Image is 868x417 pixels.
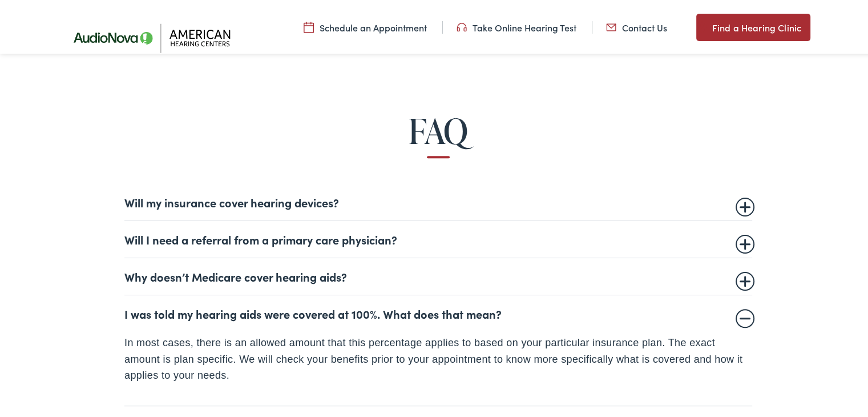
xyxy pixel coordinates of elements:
a: Schedule an Appointment [304,19,427,31]
img: utility icon [606,19,616,31]
a: Contact Us [606,19,667,31]
img: utility icon [696,18,706,32]
img: utility icon [304,19,314,31]
img: utility icon [457,19,467,31]
summary: I was told my hearing aids were covered at 100%. What does that mean? [124,304,752,318]
summary: Will my insurance cover hearing devices? [124,193,752,207]
summary: Will I need a referral from a primary care physician? [124,230,752,244]
a: Find a Hearing Clinic [696,11,810,39]
a: Take Online Hearing Test [457,19,576,31]
p: In most cases, there is an allowed amount that this percentage applies to based on your particula... [124,332,752,382]
summary: Why doesn’t Medicare cover hearing aids? [124,267,752,281]
h2: FAQ [43,110,834,147]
